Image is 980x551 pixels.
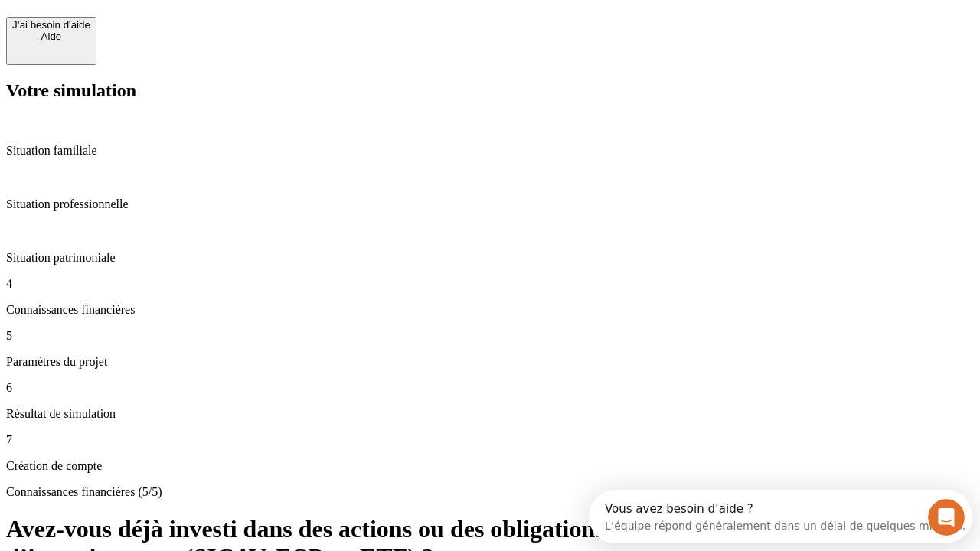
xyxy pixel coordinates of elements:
p: 4 [6,277,974,291]
div: Vous avez besoin d’aide ? [16,13,377,25]
iframe: Intercom live chat [928,499,965,536]
p: Situation patrimoniale [6,251,974,265]
p: Connaissances financières [6,303,974,317]
div: Ouvrir le Messenger Intercom [6,6,422,48]
p: 5 [6,329,974,343]
p: Résultat de simulation [6,407,974,421]
p: Situation familiale [6,144,974,158]
p: Paramètres du projet [6,355,974,369]
button: J’ai besoin d'aideAide [6,17,96,65]
p: Situation professionnelle [6,197,974,211]
p: 7 [6,433,974,447]
div: L’équipe répond généralement dans un délai de quelques minutes. [16,25,377,41]
iframe: Intercom live chat discovery launcher [589,490,972,543]
h2: Votre simulation [6,80,974,101]
div: Aide [12,31,90,42]
p: Création de compte [6,459,974,473]
div: J’ai besoin d'aide [12,19,90,31]
p: 6 [6,381,974,395]
p: Connaissances financières (5/5) [6,485,974,499]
